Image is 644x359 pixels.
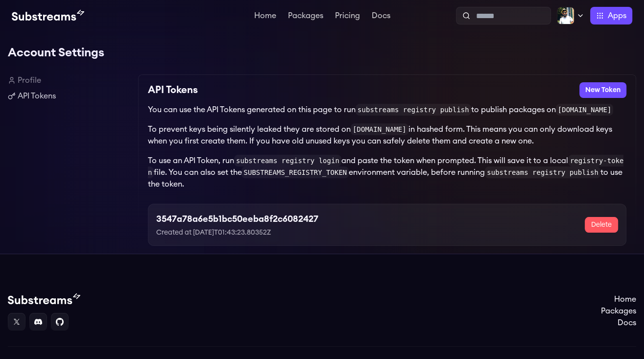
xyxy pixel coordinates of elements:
h3: 3547a78a6e5b1bc50eeba8f2c6082427 [156,212,318,226]
a: Profile [8,74,130,86]
button: New Token [579,82,626,98]
a: Home [601,293,636,305]
img: Profile [557,7,574,24]
a: Docs [601,317,636,329]
p: Created at [DATE]T01:43:23.80352Z [156,228,318,238]
a: Docs [370,12,392,22]
a: Home [252,12,278,22]
p: To use an API Token, run and paste the token when prompted. This will save it to a local file. Yo... [148,155,626,190]
code: registry-token [148,155,623,178]
button: Delete [585,217,618,233]
h2: API Tokens [148,82,198,98]
a: Packages [601,305,636,317]
code: [DOMAIN_NAME] [351,123,408,135]
p: You can use the API Tokens generated on this page to run to publish packages on [148,104,626,116]
a: Packages [286,12,325,22]
h1: Account Settings [8,43,636,63]
img: Substream's logo [8,293,80,305]
a: Pricing [333,12,362,22]
code: substreams registry publish [485,167,600,178]
p: To prevent keys being silently leaked they are stored on in hashed form. This means you can only ... [148,123,626,147]
code: [DOMAIN_NAME] [556,104,614,116]
span: Apps [608,10,626,22]
code: substreams registry login [234,155,341,167]
code: substreams registry publish [356,104,471,116]
code: SUBSTREAMS_REGISTRY_TOKEN [241,167,349,178]
img: Substream's logo [12,10,84,22]
a: API Tokens [8,90,130,102]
